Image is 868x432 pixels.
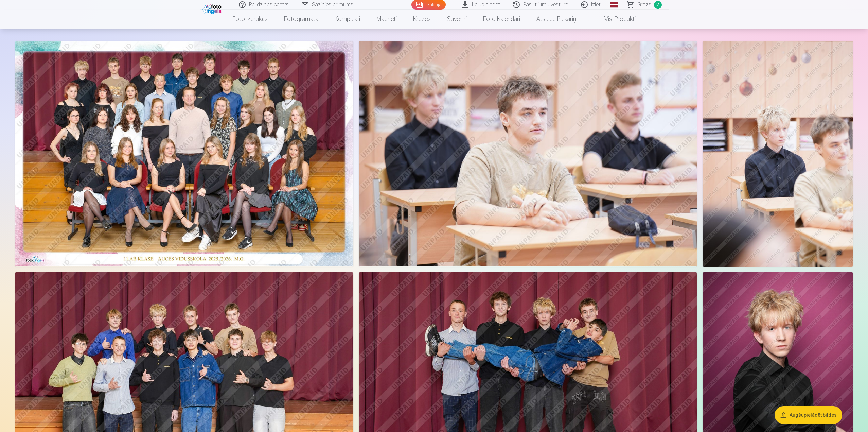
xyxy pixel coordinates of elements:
a: Suvenīri [439,10,475,29]
a: Visi produkti [585,10,644,29]
a: Krūzes [405,10,439,29]
span: Grozs [637,1,651,9]
a: Foto izdrukas [224,10,276,29]
a: Fotogrāmata [276,10,326,29]
button: Augšupielādēt bildes [775,406,842,424]
span: 2 [654,1,662,9]
a: Magnēti [368,10,405,29]
a: Komplekti [326,10,368,29]
a: Atslēgu piekariņi [528,10,585,29]
img: /fa1 [202,3,223,14]
a: Foto kalendāri [475,10,528,29]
